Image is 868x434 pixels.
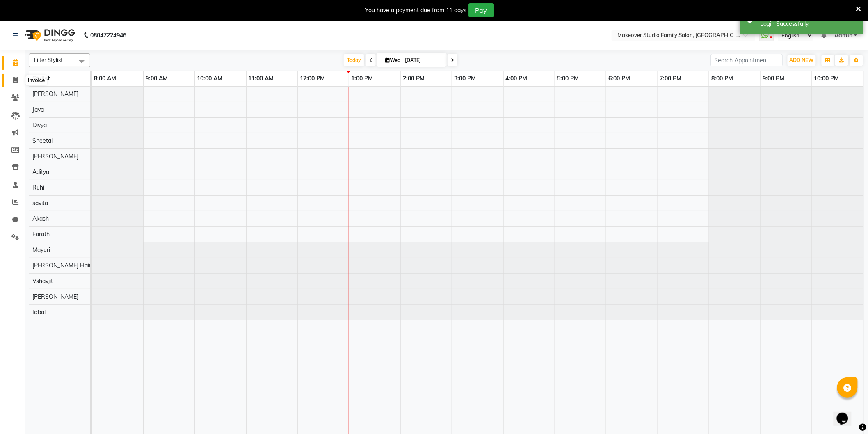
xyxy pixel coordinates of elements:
[32,231,50,238] span: Farath
[606,73,632,85] a: 6:00 PM
[92,73,118,85] a: 8:00 AM
[401,73,427,85] a: 2:00 PM
[32,293,78,300] span: [PERSON_NAME]
[32,121,47,129] span: Divya
[32,246,50,254] span: Mayuri
[365,6,467,15] div: You have a payment due from 11 days
[32,308,46,316] span: Iqbal
[468,3,494,17] button: Pay
[298,73,327,85] a: 12:00 PM
[34,57,63,63] span: Filter Stylist
[26,75,47,85] div: Invoice
[32,90,78,98] span: [PERSON_NAME]
[32,184,44,191] span: Ruhi
[349,73,375,85] a: 1:00 PM
[32,215,49,222] span: Akash
[32,106,44,113] span: Jaya
[21,24,77,47] img: logo
[344,54,364,66] span: Today
[247,73,276,85] a: 11:00 AM
[32,277,53,285] span: Vshavjit
[555,73,581,85] a: 5:00 PM
[658,73,684,85] a: 7:00 PM
[709,73,735,85] a: 8:00 PM
[812,73,841,85] a: 10:00 PM
[788,55,816,66] button: ADD NEW
[32,262,109,269] span: [PERSON_NAME] Hair Stylist
[383,57,402,63] span: Wed
[834,31,852,40] span: Admin
[195,73,224,85] a: 10:00 AM
[711,54,783,66] input: Search Appointment
[144,73,170,85] a: 9:00 AM
[402,54,443,66] input: 2025-09-03
[504,73,530,85] a: 4:00 PM
[32,199,48,207] span: savita
[761,20,857,28] div: Login Successfully.
[90,24,126,47] b: 08047224946
[452,73,478,85] a: 3:00 PM
[761,73,787,85] a: 9:00 PM
[32,153,78,160] span: [PERSON_NAME]
[32,168,49,176] span: Aditya
[834,401,860,426] iframe: chat widget
[790,57,814,63] span: ADD NEW
[32,137,53,144] span: Sheetal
